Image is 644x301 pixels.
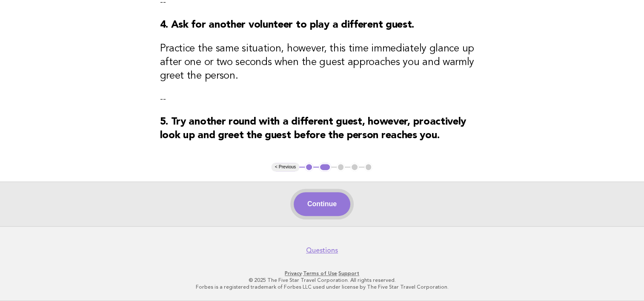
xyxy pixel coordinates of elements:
a: Terms of Use [303,270,337,276]
a: Support [338,270,359,276]
p: · · [62,270,583,277]
button: < Previous [272,163,299,171]
p: -- [160,93,484,105]
button: Continue [294,192,350,216]
button: 2 [319,163,331,171]
a: Privacy [285,270,302,276]
p: Forbes is a registered trademark of Forbes LLC used under license by The Five Star Travel Corpora... [62,284,583,290]
button: 1 [305,163,313,171]
strong: 4. Ask for another volunteer to play a different guest. [160,20,415,30]
p: © 2025 The Five Star Travel Corporation. All rights reserved. [62,277,583,284]
strong: 5. Try another round with a different guest, however, proactively look up and greet the guest bef... [160,117,467,141]
h3: Practice the same situation, however, this time immediately glance up after one or two seconds wh... [160,42,484,83]
a: Questions [306,246,338,255]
